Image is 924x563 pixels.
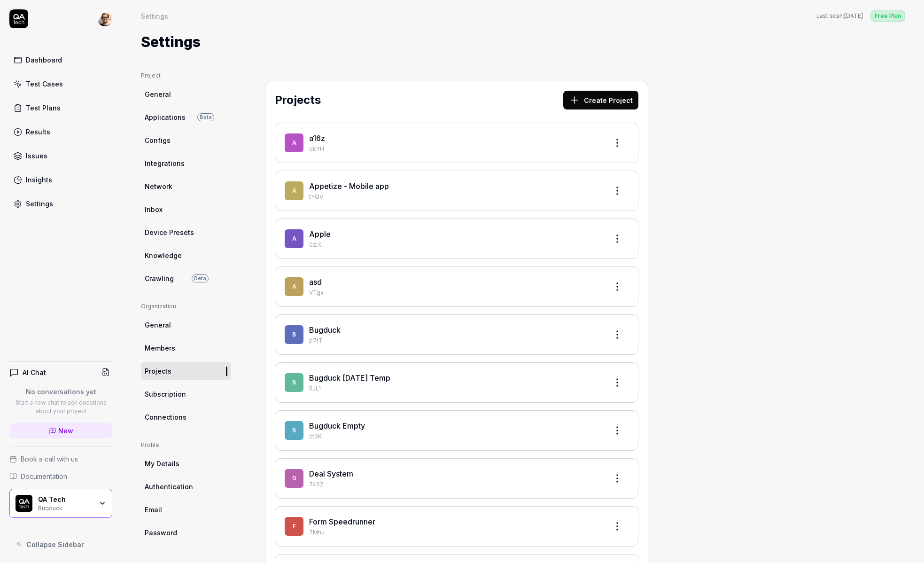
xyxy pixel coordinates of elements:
[26,540,84,549] span: Collapse Sidebar
[141,11,168,21] div: Settings
[141,501,231,518] a: Email
[145,204,163,214] span: Inbox
[563,91,638,109] button: Create Project
[285,133,303,152] span: a
[145,320,171,330] span: General
[145,250,182,260] span: Knowledge
[26,79,63,89] div: Test Cases
[9,423,112,438] a: New
[816,12,863,20] button: Last scan:[DATE]
[97,11,112,26] img: 704fe57e-bae9-4a0d-8bcb-c4203d9f0bb2.jpeg
[285,373,303,392] span: B
[145,227,194,237] span: Device Presets
[9,387,112,397] p: No conversations yet
[141,31,201,53] h1: Settings
[275,92,321,109] h2: Projects
[9,123,112,141] a: Results
[309,229,331,239] a: Apple
[141,524,231,541] a: Password
[309,432,600,441] p: ct0K
[141,478,231,495] a: Authentication
[145,181,172,191] span: Network
[26,127,50,137] div: Results
[145,505,162,515] span: Email
[9,99,112,117] a: Test Plans
[870,10,905,22] div: Free Plan
[309,133,325,143] a: a16z
[141,302,231,311] div: Organization
[309,193,600,201] p: tYQV
[309,528,600,537] p: 7Mnu
[309,480,600,489] p: 746Z
[870,9,905,22] button: Free Plan
[141,71,231,80] div: Project
[26,151,47,161] div: Issues
[145,158,185,168] span: Integrations
[285,325,303,344] span: B
[141,201,231,218] a: Inbox
[9,489,112,518] button: QA Tech LogoQA TechBugduck
[816,12,863,20] span: Last scan:
[844,12,863,19] time: [DATE]
[141,109,231,126] a: ApplicationsBeta
[309,325,341,335] a: Bugduck
[141,339,231,357] a: Members
[309,373,390,383] a: Bugduck [DATE] Temp
[309,336,600,345] p: p7tT
[9,147,112,165] a: Issues
[309,277,322,287] a: asd
[9,454,112,464] a: Book a call with us
[309,421,365,430] a: Bugduck Empty
[145,274,174,283] span: Crawling
[38,495,93,504] div: QA Tech
[285,229,303,248] span: A
[9,51,112,69] a: Dashboard
[192,274,209,282] span: Beta
[9,75,112,93] a: Test Cases
[141,178,231,195] a: Network
[145,482,193,492] span: Authentication
[145,528,177,538] span: Password
[26,103,61,113] div: Test Plans
[21,454,78,464] span: Book a call with us
[145,89,171,99] span: General
[141,441,231,449] div: Profile
[141,270,231,287] a: CrawlingBeta
[145,135,171,145] span: Configs
[26,175,52,185] div: Insights
[141,385,231,403] a: Subscription
[145,412,186,422] span: Connections
[141,455,231,472] a: My Details
[145,389,186,399] span: Subscription
[9,195,112,213] a: Settings
[145,366,171,376] span: Projects
[285,469,303,488] span: D
[309,181,389,191] a: Appetize - Mobile app
[141,224,231,241] a: Device Presets
[26,55,62,65] div: Dashboard
[9,399,112,415] p: Start a new chat to ask questions about your project
[197,113,214,121] span: Beta
[309,145,600,153] p: oEYH
[285,277,303,296] span: a
[141,155,231,172] a: Integrations
[309,241,600,249] p: 0zIX
[141,362,231,380] a: Projects
[23,368,46,377] h4: AI Chat
[309,517,375,526] a: Form Speedrunner
[26,199,53,209] div: Settings
[285,181,303,200] span: A
[16,495,32,512] img: QA Tech Logo
[9,171,112,189] a: Insights
[9,535,112,554] button: Collapse Sidebar
[38,504,93,511] div: Bugduck
[309,469,353,478] a: Deal System
[145,459,179,469] span: My Details
[145,343,175,353] span: Members
[309,384,600,393] p: 5JL1
[141,86,231,103] a: General
[145,112,186,122] span: Applications
[21,471,67,481] span: Documentation
[285,421,303,440] span: B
